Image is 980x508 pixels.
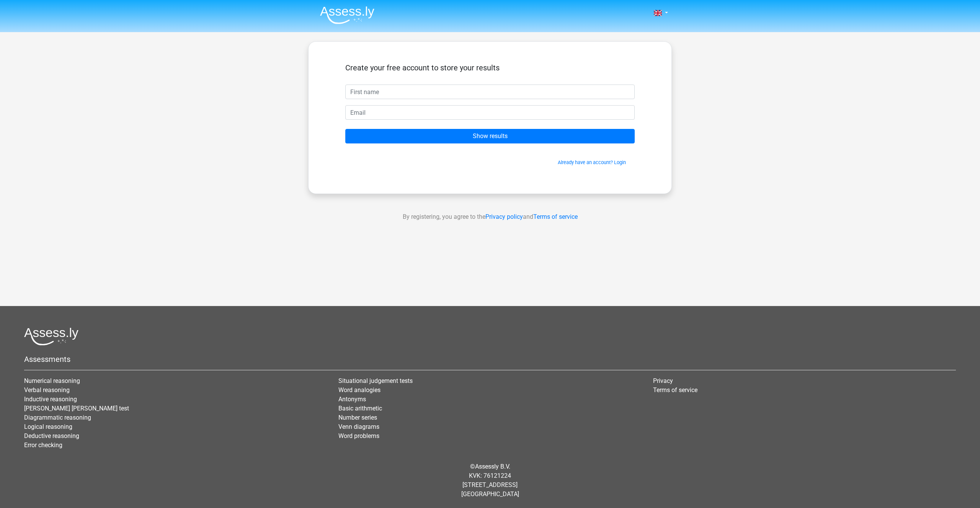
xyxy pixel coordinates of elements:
a: Verbal reasoning [24,386,70,394]
a: Already have an account? Login [558,160,626,165]
a: Privacy policy [485,213,523,220]
a: Diagrammatic reasoning [24,414,91,421]
a: Situational judgement tests [338,377,413,384]
a: Venn diagrams [338,423,379,430]
a: Word analogies [338,386,381,394]
div: © KVK: 76121224 [STREET_ADDRESS] [GEOGRAPHIC_DATA] [18,456,962,505]
a: Inductive reasoning [24,396,77,403]
input: Email [345,105,635,120]
a: Privacy [653,377,673,384]
a: Error checking [24,441,62,449]
a: Terms of service [533,213,578,220]
a: Terms of service [653,386,697,394]
a: Deductive reasoning [24,432,79,440]
a: Numerical reasoning [24,377,80,384]
a: Number series [338,414,377,421]
input: Show results [345,129,635,143]
h5: Assessments [24,355,956,364]
a: Basic arithmetic [338,405,382,412]
a: [PERSON_NAME] [PERSON_NAME] test [24,405,129,412]
a: Assessly B.V. [475,463,510,470]
h5: Create your free account to store your results [345,63,635,72]
img: Assessly [320,6,374,24]
a: Antonyms [338,396,366,403]
input: First name [345,85,635,99]
img: Assessly logo [24,327,78,345]
a: Word problems [338,432,379,440]
a: Logical reasoning [24,423,72,430]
